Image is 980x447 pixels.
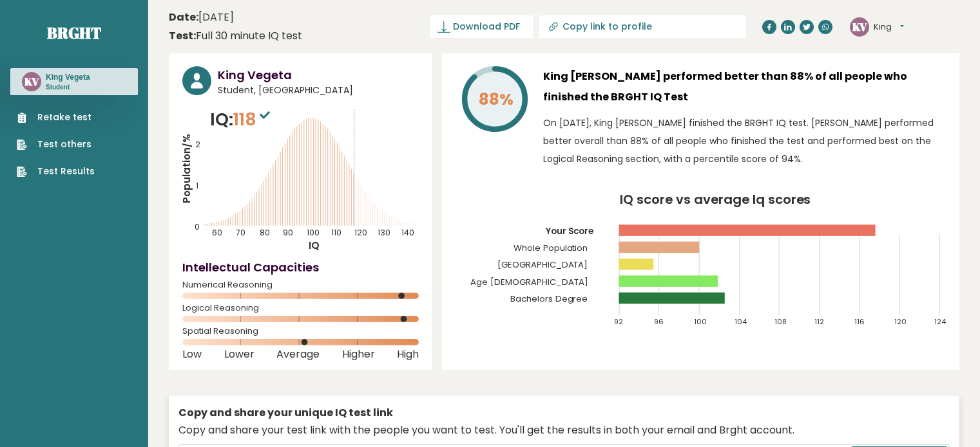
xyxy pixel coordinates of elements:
div: Copy and share your test link with the people you want to test. You'll get the results in both yo... [178,423,950,438]
div: Copy and share your unique IQ test link [178,405,950,421]
span: High [397,352,419,357]
tspan: 90 [283,227,293,238]
text: KV [852,19,867,33]
tspan: 116 [854,316,865,327]
a: Brght [47,23,101,43]
tspan: 92 [614,316,623,327]
h3: King [PERSON_NAME] performed better than 88% of all people who finished the BRGHT IQ Test [543,66,946,107]
tspan: 100 [695,316,707,327]
tspan: 100 [307,227,320,238]
tspan: 70 [236,227,245,238]
tspan: IQ [309,239,320,252]
span: Student, [GEOGRAPHIC_DATA] [218,84,419,97]
b: Test: [169,28,196,43]
span: Download PDF [453,20,520,33]
b: Date: [169,10,198,24]
p: On [DATE], King [PERSON_NAME] finished the BRGHT IQ test. [PERSON_NAME] performed better overall ... [543,114,946,168]
tspan: [GEOGRAPHIC_DATA] [497,259,588,271]
span: Higher [342,352,375,357]
p: Student [46,83,90,92]
span: Numerical Reasoning [182,282,419,287]
tspan: 112 [814,316,824,327]
span: Logical Reasoning [182,306,419,311]
tspan: 120 [354,227,367,238]
tspan: 1 [196,180,198,191]
tspan: 108 [774,316,787,327]
tspan: 88% [479,88,514,111]
time: [DATE] [169,10,234,25]
a: Download PDF [430,15,533,38]
tspan: 2 [195,139,200,150]
tspan: Your Score [545,225,594,237]
span: 118 [233,107,273,131]
a: Test others [17,138,95,151]
tspan: 96 [654,316,664,327]
tspan: 130 [378,227,390,238]
tspan: Bachelors Degree [510,293,588,305]
button: King [874,21,904,33]
tspan: 124 [935,316,947,327]
tspan: Age [DEMOGRAPHIC_DATA] [470,276,588,288]
a: Retake test [17,111,95,124]
span: Average [276,352,320,357]
div: Full 30 minute IQ test [169,28,302,44]
tspan: 104 [735,316,747,327]
a: Test Results [17,165,95,178]
span: Low [182,352,202,357]
tspan: IQ score vs average Iq scores [620,190,811,208]
tspan: 80 [260,227,270,238]
h4: Intellectual Capacities [182,259,419,276]
tspan: Population/% [180,134,193,203]
span: Lower [224,352,255,357]
p: IQ: [210,107,273,132]
tspan: 120 [895,316,907,327]
text: KV [24,74,39,89]
tspan: 60 [213,227,223,238]
h3: King Vegeta [218,66,419,84]
tspan: 110 [331,227,341,238]
span: Spatial Reasoning [182,329,419,334]
h3: King Vegeta [46,72,90,82]
tspan: 0 [195,221,200,232]
tspan: Whole Population [514,242,588,254]
tspan: 140 [401,227,414,238]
